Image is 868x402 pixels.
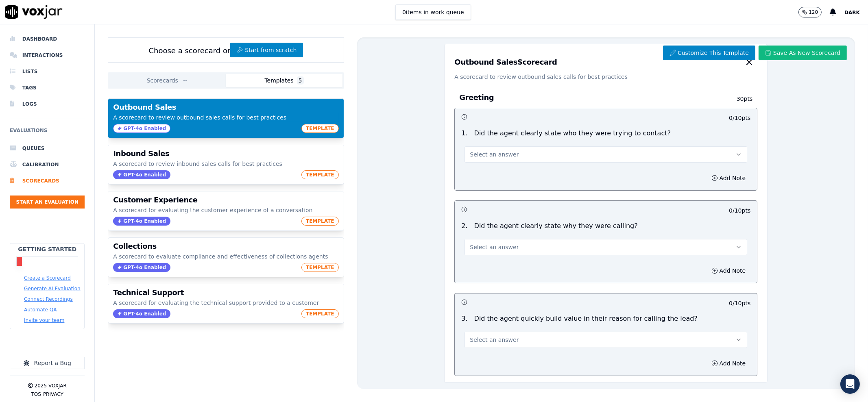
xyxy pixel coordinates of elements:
[108,37,344,63] div: Choose a scorecard or
[707,265,751,276] button: Add Note
[454,73,757,81] p: A scorecard to review outbound sales calls for best practices
[113,196,338,204] h3: Customer Experience
[458,314,471,324] p: 3 .
[458,221,471,231] p: 2 .
[24,296,73,302] button: Connect Recordings
[10,140,85,156] a: Queues
[844,10,860,15] span: Dark
[759,46,847,60] button: Save As New Scorecard
[470,336,519,344] span: Select an answer
[10,47,85,63] a: Interactions
[10,126,85,140] h6: Evaluations
[663,46,755,60] button: Customize This Template
[840,374,860,394] div: Open Intercom Messenger
[10,156,85,173] a: Calibration
[113,217,170,226] span: GPT-4o Enabled
[301,170,339,179] span: TEMPLATE
[24,275,71,281] button: Create a Scorecard
[798,7,822,17] button: 120
[470,243,519,251] span: Select an answer
[113,113,338,122] p: A scorecard to review outbound sales calls for best practices
[474,314,698,324] p: Did the agent quickly build value in their reason for calling the lead?
[181,76,189,85] span: --
[470,150,519,159] span: Select an answer
[109,74,226,87] button: Scorecards
[844,7,868,17] button: Dark
[707,172,751,184] button: Add Note
[10,63,85,80] a: Lists
[10,357,85,369] button: Report a Bug
[113,160,338,168] p: A scorecard to review inbound sales calls for best practices
[113,170,170,179] span: GPT-4o Enabled
[729,114,750,122] p: 0 / 10 pts
[113,289,338,296] h3: Technical Support
[458,128,471,138] p: 1 .
[24,317,64,324] button: Invite your team
[24,306,57,313] button: Automate QA
[113,252,338,261] p: A scorecard to evaluate compliance and effectiveness of collections agents
[301,263,339,272] span: TEMPLATE
[113,263,170,272] span: GPT-4o Enabled
[43,391,63,398] button: Privacy
[474,128,671,138] p: Did the agent clearly state who they were trying to contact?
[24,285,81,292] button: Generate AI Evaluation
[35,382,67,389] p: 2025 Voxjar
[301,309,339,318] span: TEMPLATE
[729,206,750,215] p: 0 / 10 pts
[10,196,85,209] button: Start an Evaluation
[31,391,41,398] button: TOS
[10,31,85,47] a: Dashboard
[707,358,751,369] button: Add Note
[113,104,338,111] h3: Outbound Sales
[729,299,750,307] p: 0 / 10 pts
[113,206,338,214] p: A scorecard for evaluating the customer experience of a conversation
[113,243,338,250] h3: Collections
[474,221,638,231] p: Did the agent clearly state why they were calling?
[459,92,704,103] h3: Greeting
[704,95,752,103] p: 30 pts
[10,173,85,189] a: Scorecards
[5,5,63,19] img: voxjar logo
[226,74,342,87] button: Templates
[18,245,76,253] h2: Getting Started
[297,76,304,85] span: 5
[301,124,339,133] span: TEMPLATE
[113,309,170,318] span: GPT-4o Enabled
[10,80,85,96] a: Tags
[113,150,338,157] h3: Inbound Sales
[809,9,818,15] p: 120
[454,59,557,66] h3: Outbound Sales Scorecard
[113,124,170,133] span: GPT-4o Enabled
[301,217,339,226] span: TEMPLATE
[395,4,471,20] button: 0items in work queue
[10,96,85,112] a: Logs
[230,43,303,57] button: Start from scratch
[113,299,338,307] p: A scorecard for evaluating the technical support provided to a customer
[798,7,830,17] button: 120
